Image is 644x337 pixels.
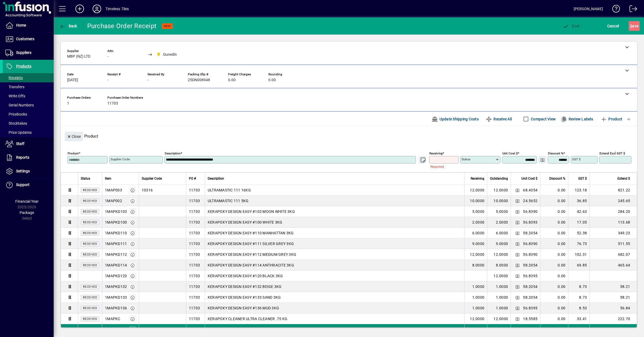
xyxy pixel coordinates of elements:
[514,283,521,290] button: Change Price Levels
[514,240,521,247] button: Change Price Levels
[540,249,568,260] td: 0.00
[548,151,563,155] mat-label: Discount %
[607,22,619,30] span: Cancel
[487,292,511,303] td: 1.0000
[58,21,79,31] button: Back
[16,155,29,160] span: Reports
[523,230,537,236] span: 58.2054
[523,198,537,203] span: 24.5652
[472,262,485,268] span: 8.0000
[3,73,54,82] a: Receipts
[487,195,511,206] td: 10.0000
[105,262,127,268] div: 1MAPKD114
[487,313,511,324] td: 12.0000
[487,238,511,249] td: 9.0000
[105,5,129,13] div: Timeless Tiles
[205,271,464,281] td: KERAPOXY DESIGN EASY #120 BLACK 3KG
[523,220,537,225] span: 56.8393
[562,24,580,28] span: ost
[514,197,521,205] button: Change Price Levels
[83,221,97,224] span: Received
[205,292,464,303] td: KERAPOXY DESIGN EASY #133 SAND 3KG
[105,273,127,279] div: 1MAPKD120
[484,114,514,124] button: Receive All
[83,199,97,202] span: Received
[568,249,590,260] td: 102.31
[189,176,196,182] span: PO #
[590,206,637,217] td: 284.20
[107,101,118,106] span: 11703
[163,52,177,57] span: Dunedin
[590,292,637,303] td: 58.21
[186,185,205,195] td: 11703
[5,103,34,107] span: Serial Numbers
[83,285,97,288] span: Received
[83,253,97,256] span: Received
[568,313,590,324] td: 33.41
[16,50,31,55] span: Suppliers
[71,4,88,14] button: Add
[5,94,25,98] span: Write Offs
[514,315,521,323] button: Change Price Levels
[5,130,32,135] span: Price Updates
[205,313,464,324] td: KERAPOXY CLEANER ULTRA CLEANER .75 KG
[16,64,31,68] span: Products
[590,249,637,260] td: 682.07
[205,303,464,313] td: KERAPOXY DESIGN EASY #136 MUD 3KG
[487,281,511,292] td: 1.0000
[164,24,171,28] span: NEW
[549,176,565,182] span: Discount %
[186,324,205,335] td: 11703
[186,195,205,206] td: 11703
[590,228,637,238] td: 349.23
[105,220,127,225] div: 1MAPKD100
[590,217,637,228] td: 113.68
[186,271,205,281] td: 11703
[472,305,485,311] span: 1.0000
[502,151,518,155] mat-label: Unit Cost $
[88,4,105,14] button: Profile
[83,317,97,320] span: Received
[590,313,637,324] td: 222.70
[540,271,568,281] td: 0.00
[3,119,54,128] a: Stocktakes
[54,21,83,31] app-page-header-button: Back
[514,229,521,237] button: Change Price Levels
[83,232,97,235] span: Received
[16,23,26,27] span: Home
[572,24,574,28] span: P
[462,157,470,161] mat-label: Status
[205,228,464,238] td: KERAPOXY DESIGN EASY #110 MANHATTAN 3KG
[186,249,205,260] td: 11703
[625,1,637,18] a: Logout
[105,295,127,300] div: 1MAPKD133
[514,186,521,194] button: Change Price Levels
[523,327,537,332] span: 20.1994
[561,21,581,31] button: Post
[568,217,590,228] td: 17.05
[523,209,537,214] span: 56.8390
[530,116,556,122] label: Compact View
[540,217,568,228] td: 0.00
[3,128,54,137] a: Price Updates
[3,165,54,178] a: Settings
[630,24,632,28] span: S
[3,32,54,46] a: Customers
[487,271,511,281] td: 12.0000
[205,238,464,249] td: KERAPOXY DESIGN EASY #111 SILVER GREY 3KG
[105,316,120,321] div: 1MAPKC
[67,78,78,82] span: [DATE]
[5,85,24,89] span: Transfers
[105,284,127,289] div: 1MAPKD132
[568,195,590,206] td: 36.85
[514,294,521,301] button: Change Price Levels
[599,151,625,155] mat-label: Extend excl GST $
[186,260,205,271] td: 11703
[578,176,587,182] span: GST $
[514,272,521,280] button: Change Price Levels
[205,206,464,217] td: KERAPOXY DESIGN EASY #103 MOON WHITE 3KG
[561,115,593,123] span: Review Labels
[186,238,205,249] td: 11703
[568,303,590,313] td: 8.53
[205,260,464,271] td: KERAPOXY DESIGN EASY #114 ANTHRACITE 3KG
